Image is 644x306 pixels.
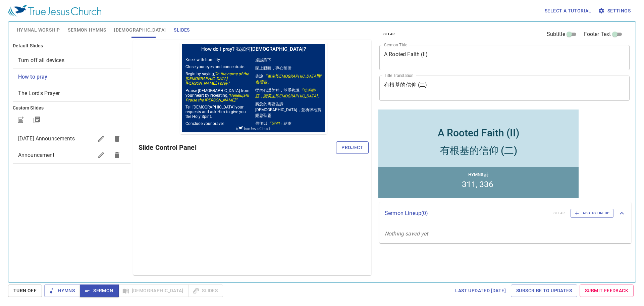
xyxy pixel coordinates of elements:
[5,22,71,27] p: Close your eyes and concentrate.
[5,46,71,60] p: Praise [DEMOGRAPHIC_DATA] from your heart by repeating,
[114,26,166,34] span: [DEMOGRAPHIC_DATA]
[452,285,508,297] a: Last updated [DATE]
[75,32,141,42] em: 「奉主[DEMOGRAPHIC_DATA]聖名禱告」
[75,45,141,57] p: 從內心讚美神，並重複說
[542,5,594,17] button: Select a tutorial
[50,287,75,295] span: Hymns
[8,5,101,17] img: True Jesus Church
[75,15,141,21] p: 虔誠跪下
[13,85,130,101] div: The Lord's Prayer
[18,135,75,142] span: Tuesday Announcements
[516,287,572,295] span: Subscribe to Updates
[5,29,71,43] p: Begin by saying,
[580,285,634,297] a: Submit Feedback
[341,143,363,152] span: Project
[13,69,130,85] div: How to pray
[75,31,141,43] p: 先說
[18,90,60,96] span: [object Object]
[139,142,336,153] h6: Slide Control Panel
[379,202,631,224] div: Sermon Lineup(0)clearAdd to Lineup
[18,57,64,63] span: [object Object]
[18,74,48,80] span: [object Object]
[379,30,399,38] button: clear
[80,285,118,297] button: Sermon
[13,104,130,112] h6: Custom Slides
[44,285,80,297] button: Hymns
[17,26,60,34] span: Hymnal Worship
[13,52,130,69] div: Turn off all devices
[174,26,190,34] span: Slides
[5,51,69,60] em: “Hallelujah! Praise the [PERSON_NAME]!”
[56,84,91,88] img: True Jesus Church
[75,79,141,89] p: 最後以 結束[DEMOGRAPHIC_DATA]
[13,42,130,50] h6: Default Slides
[570,209,614,218] button: Add to Lineup
[336,141,369,154] button: Project
[18,152,55,158] span: Announcement
[599,7,631,15] span: Settings
[13,287,37,295] span: Turn Off
[547,30,565,38] span: Subtitle
[384,82,625,94] textarea: 有根基的信仰 (二)
[597,5,633,17] button: Settings
[85,287,113,295] span: Sermon
[511,285,577,297] a: Subscribe to Updates
[75,59,141,76] p: 將您的需要告訴[DEMOGRAPHIC_DATA]，並祈求祂賞賜您聖靈
[2,2,145,12] h1: How do I pray? 我如何[DEMOGRAPHIC_DATA]?
[383,31,395,37] span: clear
[385,230,428,237] i: Nothing saved yet
[8,285,42,297] button: Turn Off
[5,29,69,43] em: “In the name of the [DEMOGRAPHIC_DATA][PERSON_NAME], I pray.”
[575,210,609,216] span: Add to Lineup
[385,209,548,217] p: Sermon Lineup ( 0 )
[5,79,71,88] p: Conclude your prayer with,
[585,287,628,295] span: Submit Feedback
[584,30,611,38] span: Footer Text
[5,15,71,20] p: Kneel with humility.
[68,26,106,34] span: Sermon Hymns
[13,147,130,163] div: Announcement
[455,287,506,295] span: Last updated [DATE]
[75,23,141,29] p: 閉上眼睛，專心預備
[545,7,591,15] span: Select a tutorial
[384,51,625,64] textarea: A Rooted Faith (II)
[75,46,141,56] em: 「哈利路亞，讚美主[DEMOGRAPHIC_DATA]」
[377,108,580,200] iframe: from-child
[13,131,130,147] div: [DATE] Announcements
[87,79,103,84] em: 「阿們」
[5,62,71,77] p: Tell [DEMOGRAPHIC_DATA] your requests and ask Him to give you the Holy Spirit.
